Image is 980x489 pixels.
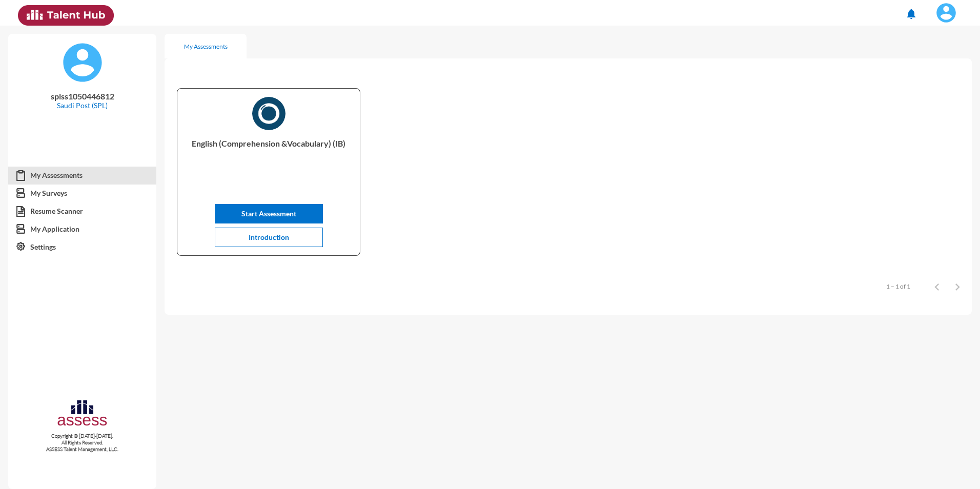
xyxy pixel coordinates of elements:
a: My Application [8,220,156,238]
button: Introduction [215,228,323,247]
a: Start Assessment [215,209,323,218]
span: Introduction [249,233,289,241]
img: assesscompany-logo.png [56,398,108,431]
img: default%20profile%20image.svg [62,42,103,83]
div: My Assessments [184,43,228,50]
button: Previous page [927,276,947,297]
button: Start Assessment [215,204,323,223]
a: My Surveys [8,184,156,202]
button: Next page [947,276,968,297]
p: Copyright © [DATE]-[DATE]. All Rights Reserved. ASSESS Talent Management, LLC. [8,433,156,453]
span: Start Assessment [241,209,296,218]
a: Settings [8,238,156,256]
a: My Assessments [8,166,156,185]
mat-icon: notifications [905,8,917,20]
a: Resume Scanner [8,202,156,220]
div: 1 – 1 of 1 [886,282,910,290]
img: English_(Comprehension_&Vocabulary)_(IB)_1730317988001 [252,97,285,130]
p: Saudi Post (SPL) [16,101,148,110]
p: splss1050446812 [16,91,148,101]
p: English (Comprehension &Vocabulary) (IB) [186,138,352,179]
